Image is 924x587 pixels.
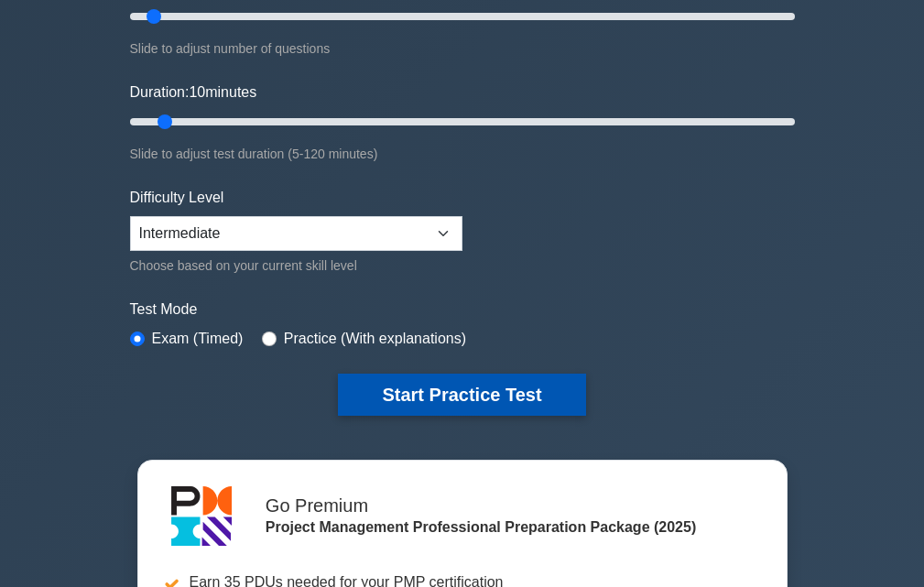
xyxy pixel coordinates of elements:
label: Exam (Timed) [152,328,244,350]
label: Duration: minutes [130,82,257,103]
div: Choose based on your current skill level [130,255,462,277]
span: 10 [189,84,205,100]
div: Slide to adjust test duration (5-120 minutes) [130,143,795,165]
button: Start Practice Test [338,374,585,416]
label: Test Mode [130,299,795,321]
div: Slide to adjust number of questions [130,38,795,60]
label: Practice (With explanations) [284,328,466,350]
label: Difficulty Level [130,187,224,209]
